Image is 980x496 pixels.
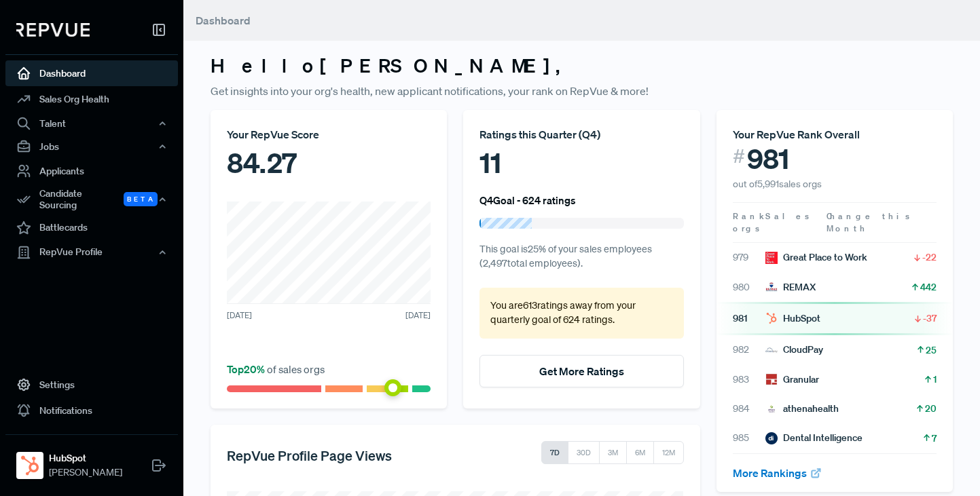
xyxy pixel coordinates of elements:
span: 981 [733,311,765,326]
button: RepVue Profile [5,241,178,264]
img: RepVue [16,23,90,37]
img: Great Place to Work [765,252,778,264]
span: 20 [925,402,937,415]
span: 442 [920,280,937,294]
button: 6M [626,441,654,464]
div: Granular [765,373,819,387]
span: of sales orgs [227,362,325,376]
span: -37 [923,311,937,325]
span: [PERSON_NAME] [49,465,122,480]
img: Dental Intelligence [765,432,778,444]
div: Great Place to Work [765,250,867,265]
span: 980 [733,280,765,294]
div: Your RepVue Score [227,126,431,142]
span: out of 5,991 sales orgs [733,178,822,190]
img: REMAX [765,281,778,293]
span: 979 [733,250,765,265]
span: 983 [733,373,765,387]
span: Top 20 % [227,362,267,376]
div: Dental Intelligence [765,431,863,445]
button: Jobs [5,135,178,158]
div: CloudPay [765,343,823,357]
img: HubSpot [19,455,41,476]
a: Notifications [5,398,178,423]
span: Sales orgs [733,210,812,234]
button: Get More Ratings [479,355,683,387]
img: CloudPay [765,344,778,356]
a: Dashboard [5,60,178,86]
span: 981 [747,142,789,175]
a: Sales Org Health [5,86,178,112]
span: 1 [933,373,937,386]
div: HubSpot [765,311,820,326]
span: 25 [926,343,937,357]
span: [DATE] [405,309,431,322]
p: This goal is 25 % of your sales employees ( 2,497 total employees). [479,242,683,271]
span: 982 [733,343,765,357]
div: Ratings this Quarter ( Q4 ) [479,126,683,142]
span: Your RepVue Rank Overall [733,128,860,141]
h6: Q4 Goal - 624 ratings [479,194,576,206]
img: Granular [765,373,778,385]
span: 984 [733,402,765,416]
div: Candidate Sourcing [5,184,178,215]
button: 7D [541,441,568,464]
p: Get insights into your org's health, new applicant notifications, your rank on RepVue & more! [211,83,953,99]
button: 3M [599,441,627,464]
span: 985 [733,431,765,445]
button: Talent [5,112,178,135]
a: HubSpotHubSpot[PERSON_NAME] [5,434,178,485]
strong: HubSpot [49,451,122,465]
img: HubSpot [765,312,778,324]
button: 30D [568,441,600,464]
div: 11 [479,142,683,183]
button: 12M [653,441,684,464]
span: Change this Month [827,210,912,234]
h3: Hello [PERSON_NAME] , [211,54,953,77]
div: athenahealth [765,402,839,416]
p: You are 613 ratings away from your quarterly goal of 624 ratings . [490,299,672,328]
span: Rank [733,210,765,223]
img: athenahealth [765,403,778,415]
span: Dashboard [196,14,251,27]
span: -22 [922,250,937,264]
div: 84.27 [227,142,431,183]
span: Beta [124,192,158,206]
span: # [733,142,745,170]
a: Battlecards [5,215,178,241]
div: REMAX [765,280,816,294]
a: Settings [5,372,178,398]
h5: RepVue Profile Page Views [227,447,392,463]
a: More Rankings [733,466,822,480]
span: [DATE] [227,309,252,322]
a: Applicants [5,158,178,184]
span: 7 [932,432,937,445]
button: Candidate Sourcing Beta [5,184,178,215]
